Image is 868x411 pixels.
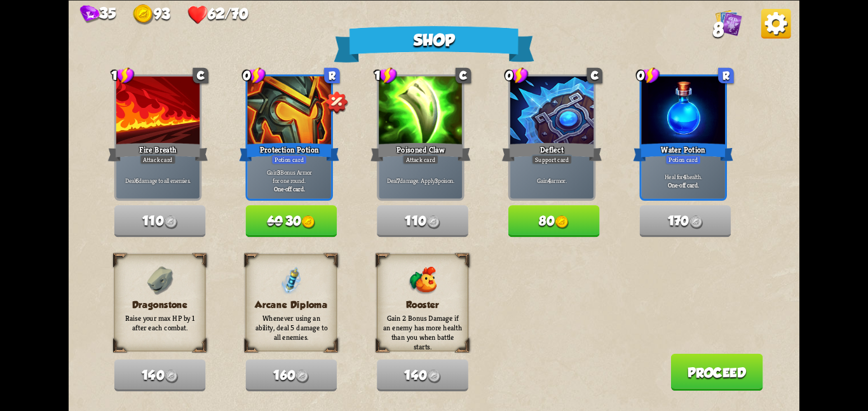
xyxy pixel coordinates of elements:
[665,154,702,165] div: Potion card
[644,172,723,180] p: Heal for health.
[268,213,283,228] span: 60
[114,360,206,391] button: 140
[402,154,438,165] div: Attack card
[302,215,316,229] img: gold.png
[280,266,302,295] img: ArcaneDiploma.png
[121,299,200,310] h3: Dragonstone
[715,8,742,38] div: View all the cards in your deck
[427,369,441,383] img: gold.png
[271,154,308,165] div: Potion card
[512,176,592,184] p: Gain armor.
[718,67,733,83] div: R
[133,4,153,24] img: gold.png
[165,369,179,383] img: gold.png
[121,313,200,332] p: Raise your max HP by 1 after each combat.
[426,215,440,229] img: gold.png
[252,299,330,310] h3: Arcane Diploma
[377,205,468,237] button: 110
[325,91,348,114] img: discount-icon.png
[187,4,248,24] div: Health
[383,299,462,310] h3: Rooster
[147,266,173,295] img: Dragonstone.png
[587,67,602,83] div: C
[670,353,763,390] button: Proceed
[324,67,339,83] div: R
[502,140,602,163] div: Deflect
[118,176,198,184] p: Deal damage to all enemies.
[135,176,139,184] b: 6
[397,176,400,184] b: 7
[111,67,135,84] div: 1
[108,140,208,163] div: Fire Breath
[668,180,699,189] b: One-off card.
[80,4,116,23] div: Gems
[713,18,724,41] span: 8
[633,140,733,163] div: Water Potion
[383,313,462,351] p: Gain 2 Bonus Damage if an enemy has more health than you when battle starts.
[243,67,266,84] div: 0
[377,360,468,391] button: 140
[374,67,398,84] div: 1
[334,25,534,62] div: Shop
[548,176,551,184] b: 4
[555,215,569,229] img: gold.png
[80,5,100,24] img: gem.png
[250,168,329,184] p: Gain Bonus Armor for one round.
[114,205,206,237] button: 110
[435,176,438,184] b: 3
[761,8,791,38] img: OptionsButton.png
[508,205,600,237] button: 80
[277,168,280,176] b: 3
[274,184,305,192] b: One-off card.
[531,154,572,165] div: Support card
[370,140,471,163] div: Poisoned Claw
[164,215,178,229] img: gold.png
[245,360,337,391] button: 160
[683,172,686,180] b: 4
[689,215,703,229] img: gold.png
[640,205,731,237] button: 170
[381,176,460,184] p: Deal damage. Apply poison.
[239,140,339,163] div: Protection Potion
[252,313,330,342] p: Whenever using an ability, deal 5 damage to all enemies.
[505,67,529,84] div: 0
[715,8,742,36] img: Cards_Icon.png
[456,67,471,83] div: C
[295,369,309,383] img: gold.png
[193,67,208,83] div: C
[637,67,660,84] div: 0
[245,205,337,237] button: 6030
[140,154,176,165] div: Attack card
[408,266,438,295] img: Rooster.png
[187,4,208,24] img: health.png
[133,4,170,24] div: Gold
